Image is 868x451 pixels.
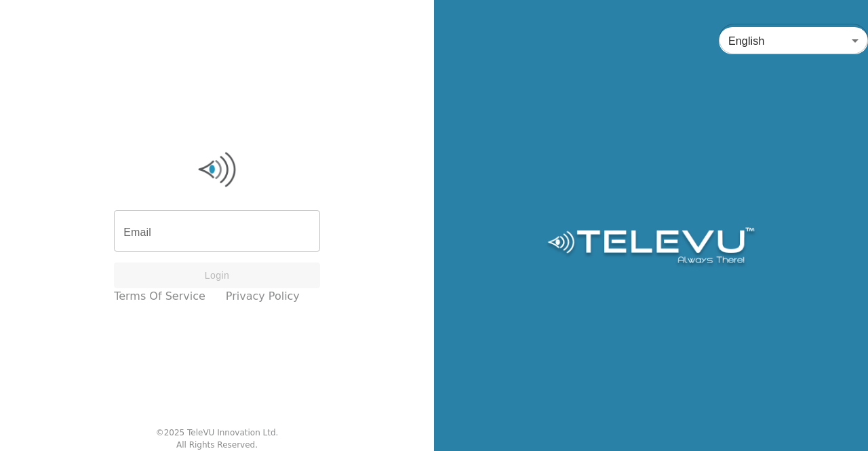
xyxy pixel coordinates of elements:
[114,288,205,305] a: Terms of Service
[545,227,756,268] img: Logo
[156,427,279,439] div: © 2025 TeleVU Innovation Ltd.
[226,288,300,305] a: Privacy Policy
[176,439,258,451] div: All Rights Reserved.
[114,149,320,190] img: Logo
[719,22,868,60] div: English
